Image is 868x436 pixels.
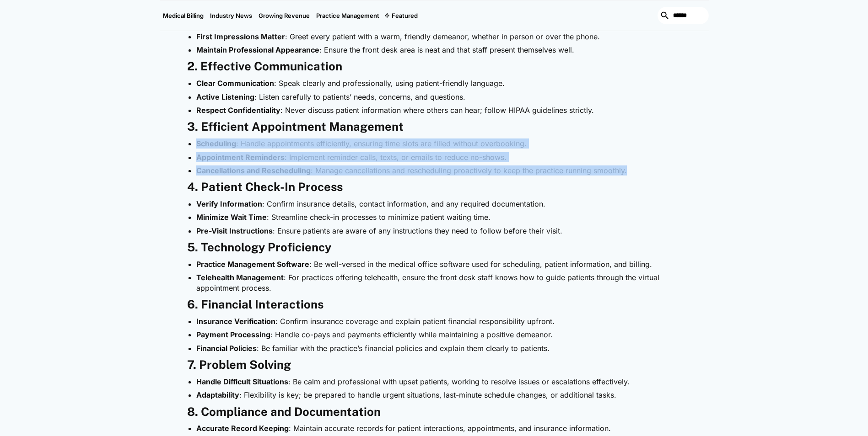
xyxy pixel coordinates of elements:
[196,92,254,101] strong: Active Listening
[196,317,275,326] strong: Insurance Verification
[196,106,280,115] strong: Respect Confidentiality
[196,330,270,339] strong: Payment Processing
[187,358,291,372] strong: 7. Problem Solving
[196,79,274,88] strong: Clear Communication
[392,12,418,19] div: Featured
[196,138,681,149] li: : Handle appointments efficiently, ensuring time slots are filled without overbooking.
[196,272,681,293] li: : For practices offering telehealth, ensure the front desk staff knows how to guide patients thro...
[196,226,273,235] strong: Pre-Visit Instructions
[187,120,404,133] strong: 3. Efficient Appointment Management
[196,32,285,41] strong: First Impressions Matter
[196,32,681,42] li: : Greet every patient with a warm, friendly demeanor, whether in person or over the phone.
[187,180,343,194] strong: 4. Patient Check-In Process
[196,199,262,208] strong: Verify Information
[255,0,313,31] a: Growing Revenue
[196,166,311,175] strong: Cancellations and Rescheduling
[196,92,681,102] li: : Listen carefully to patients’ needs, concerns, and questions.
[196,78,681,88] li: : Speak clearly and professionally, using patient-friendly language.
[196,45,681,55] li: : Ensure the front desk area is neat and that staff present themselves well.
[196,260,309,269] strong: Practice Management Software
[313,0,383,31] a: Practice Management
[196,330,681,340] li: : Handle co-pays and payments efficiently while maintaining a positive demeanor.
[196,390,681,400] li: : Flexibility is key; be prepared to handle urgent situations, last-minute schedule changes, or a...
[196,273,284,282] strong: Telehealth Management
[187,59,342,73] strong: 2. Effective Communication
[196,45,319,54] strong: Maintain Professional Appearance
[196,377,681,387] li: : Be calm and professional with upset patients, working to resolve issues or escalations effectiv...
[196,152,681,162] li: : Implement reminder calls, texts, or emails to reduce no-shows.
[196,344,257,353] strong: Financial Policies
[196,377,288,386] strong: Handle Difficult Situations
[196,105,681,115] li: : Never discuss patient information where others can hear; follow HIPAA guidelines strictly.
[196,165,681,175] li: : Manage cancellations and rescheduling proactively to keep the practice running smoothly.
[196,390,239,399] strong: Adaptability
[196,423,681,433] li: : Maintain accurate records for patient interactions, appointments, and insurance information.
[383,0,421,31] div: Featured
[196,213,267,222] strong: Minimize Wait Time
[196,212,681,222] li: : Streamline check-in processes to minimize patient waiting time.
[196,424,289,433] strong: Accurate Record Keeping
[187,240,331,254] strong: 5. Technology Proficiency
[196,316,681,326] li: : Confirm insurance coverage and explain patient financial responsibility upfront.
[207,0,255,31] a: Industry News
[160,0,207,31] a: Medical Billing
[196,139,236,148] strong: Scheduling
[187,405,381,419] strong: 8. Compliance and Documentation
[196,199,681,209] li: : Confirm insurance details, contact information, and any required documentation.
[187,298,323,311] strong: 6. Financial Interactions
[196,343,681,353] li: : Be familiar with the practice’s financial policies and explain them clearly to patients.
[196,259,681,269] li: : Be well-versed in the medical office software used for scheduling, patient information, and bil...
[196,153,285,162] strong: Appointment Reminders
[196,226,681,236] li: : Ensure patients are aware of any instructions they need to follow before their visit.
